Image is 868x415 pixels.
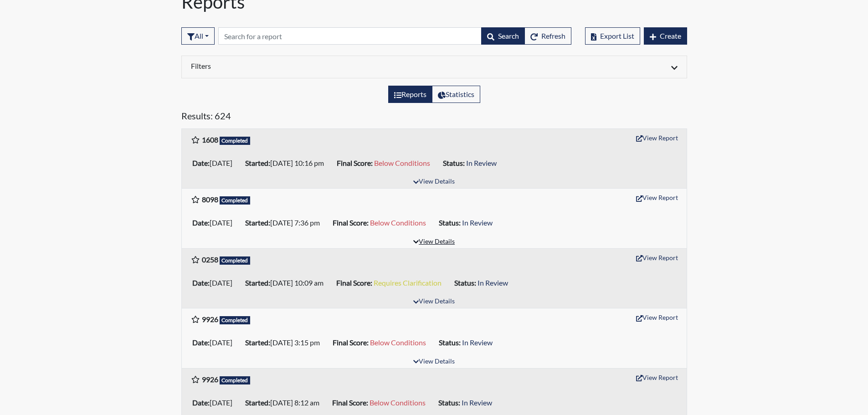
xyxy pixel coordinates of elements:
li: [DATE] 3:15 pm [241,335,329,350]
button: View Details [409,236,459,248]
div: Filter by interview status [181,27,215,45]
button: View Details [409,176,459,188]
b: Final Score: [333,338,369,347]
b: Date: [192,398,210,407]
b: Started: [245,218,270,227]
span: Below Conditions [370,398,426,407]
span: Completed [220,196,251,205]
button: Search [481,27,525,45]
b: Date: [192,159,210,167]
h6: Filters [191,61,427,70]
b: 0258 [202,255,218,264]
button: View Report [632,190,682,205]
span: Completed [220,316,251,324]
li: [DATE] 10:09 am [241,276,333,290]
b: Final Score: [333,218,369,227]
li: [DATE] [189,156,241,170]
li: [DATE] [189,215,241,230]
span: In Review [462,338,493,347]
b: 9926 [202,375,218,384]
h5: Results: 624 [181,110,687,125]
span: Search [498,31,519,40]
button: View Details [409,356,459,368]
li: [DATE] [189,395,241,410]
b: Status: [454,278,476,287]
span: In Review [466,159,497,167]
button: View Report [632,370,682,384]
span: Below Conditions [374,159,430,167]
span: Create [660,31,681,40]
span: Below Conditions [370,218,426,227]
label: View the list of reports [388,86,432,103]
div: Click to expand/collapse filters [184,61,684,72]
b: Started: [245,338,270,347]
b: 9926 [202,315,218,323]
span: Completed [220,137,251,145]
span: Export List [600,31,634,40]
span: Below Conditions [370,338,426,347]
b: Status: [443,159,465,167]
li: [DATE] [189,276,241,290]
span: In Review [478,278,508,287]
li: [DATE] 8:12 am [241,395,329,410]
li: [DATE] [189,335,241,350]
button: View Report [632,310,682,324]
b: Status: [439,218,461,227]
b: Date: [192,218,210,227]
li: [DATE] 10:16 pm [241,156,333,170]
span: Completed [220,256,251,265]
b: Final Score: [337,159,373,167]
button: All [181,27,215,45]
b: Final Score: [332,398,368,407]
span: Requires Clarification [374,278,442,287]
span: Refresh [541,31,565,40]
button: View Report [632,131,682,145]
span: In Review [462,218,493,227]
b: Status: [438,398,460,407]
b: Started: [245,278,270,287]
input: Search by Registration ID, Interview Number, or Investigation Name. [218,27,482,45]
b: Started: [245,159,270,167]
b: Date: [192,338,210,347]
b: Date: [192,278,210,287]
b: Final Score: [336,278,372,287]
b: 8098 [202,195,218,204]
button: View Report [632,251,682,265]
b: Status: [439,338,461,347]
span: In Review [462,398,492,407]
button: Create [644,27,687,45]
label: View statistics about completed interviews [432,86,480,103]
span: Completed [220,376,251,384]
li: [DATE] 7:36 pm [241,215,329,230]
button: Export List [585,27,640,45]
b: 1608 [202,135,218,144]
b: Started: [245,398,270,407]
button: View Details [409,296,459,308]
button: Refresh [524,27,571,45]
